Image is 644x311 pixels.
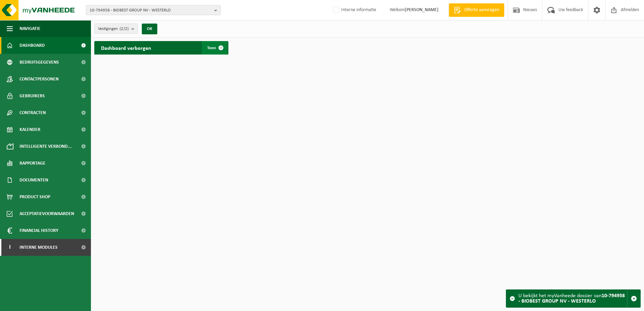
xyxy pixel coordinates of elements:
[20,205,74,222] span: Acceptatievoorwaarden
[20,37,45,54] span: Dashboard
[20,239,58,256] span: Interne modules
[98,24,129,34] span: Vestigingen
[332,5,376,15] label: Interne informatie
[94,41,158,54] h2: Dashboard verborgen
[142,24,157,34] button: OK
[20,88,45,104] span: Gebruikers
[90,5,212,15] span: 10-794958 - BIOBEST GROUP NV - WESTERLO
[94,24,138,34] button: Vestigingen(2/2)
[20,188,50,205] span: Product Shop
[518,293,625,304] strong: 10-794958 - BIOBEST GROUP NV - WESTERLO
[20,138,72,155] span: Intelligente verbond...
[449,3,504,17] a: Offerte aanvragen
[20,20,40,37] span: Navigatie
[202,41,228,55] a: Toon
[86,5,221,15] button: 10-794958 - BIOBEST GROUP NV - WESTERLO
[20,172,48,188] span: Documenten
[20,222,58,239] span: Financial History
[20,104,46,121] span: Contracten
[7,239,13,256] span: I
[20,121,40,138] span: Kalender
[120,27,129,31] count: (2/2)
[20,71,59,88] span: Contactpersonen
[20,155,45,172] span: Rapportage
[518,290,627,307] div: U bekijkt het myVanheede dossier van
[20,54,59,71] span: Bedrijfsgegevens
[405,7,439,12] strong: [PERSON_NAME]
[207,46,216,50] span: Toon
[462,7,501,13] span: Offerte aanvragen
